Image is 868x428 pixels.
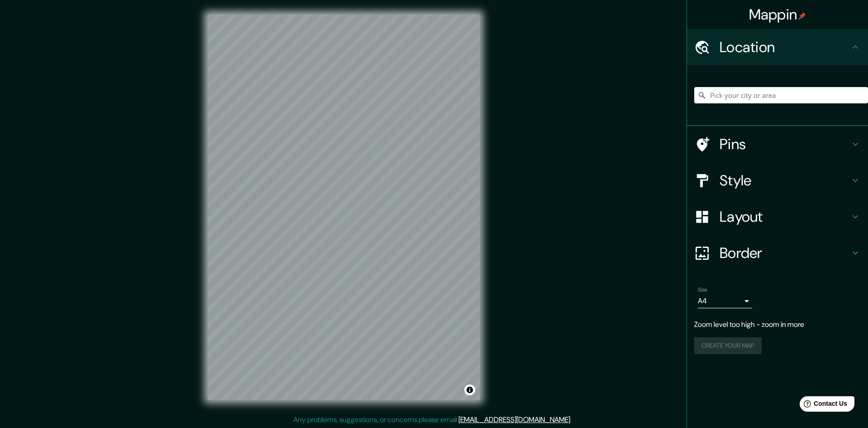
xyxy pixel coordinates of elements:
input: Pick your city or area [694,87,868,103]
div: . [572,414,573,425]
div: Style [687,162,868,199]
div: . [573,414,575,425]
canvas: Map [208,15,480,400]
img: pin-icon.png [799,12,806,19]
p: Any problems, suggestions, or concerns please email . [293,414,572,425]
iframe: Help widget launcher [787,393,858,418]
div: Border [687,235,868,271]
h4: Mappin [749,5,806,24]
h4: Style [720,171,850,190]
h4: Pins [720,135,850,153]
button: Toggle attribution [464,384,475,395]
div: A4 [698,294,752,308]
label: Size [698,286,707,294]
h4: Location [720,38,850,56]
div: Layout [687,199,868,235]
p: Zoom level too high - zoom in more [694,319,861,330]
div: Location [687,29,868,65]
h4: Layout [720,208,850,226]
a: [EMAIL_ADDRESS][DOMAIN_NAME] [458,415,570,424]
h4: Border [720,244,850,262]
div: Pins [687,126,868,162]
